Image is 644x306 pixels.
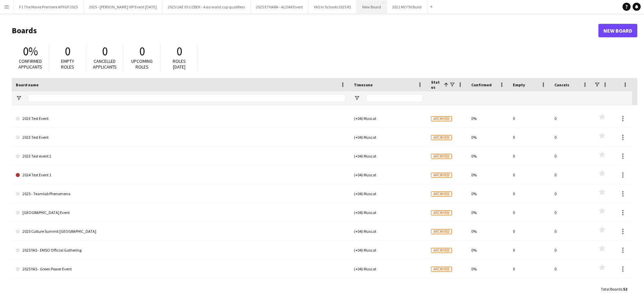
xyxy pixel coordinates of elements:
[16,128,346,147] a: 2023 Test Event
[139,44,145,59] span: 0
[601,282,627,296] div: :
[431,116,452,121] span: Archived
[467,222,509,241] div: 0%
[350,241,427,259] div: (+04) Muscat
[467,241,509,259] div: 0%
[509,278,550,297] div: 0
[350,166,427,184] div: (+04) Muscat
[509,222,550,241] div: 0
[102,44,108,59] span: 0
[431,229,452,234] span: Archived
[431,80,441,90] span: Status
[431,154,452,159] span: Archived
[431,135,452,140] span: Archived
[16,95,22,101] button: Open Filter Menu
[431,267,452,272] span: Archived
[309,0,357,13] button: YAS In Schools 2025 R1
[467,260,509,278] div: 0%
[16,166,346,184] a: 2024 Test Event 1
[28,94,346,102] input: Board name Filter Input
[601,287,622,292] span: Total Boards
[16,260,346,278] a: 2025 YAS - Green Power Event
[467,147,509,165] div: 0%
[350,222,427,241] div: (+04) Muscat
[12,26,598,36] h1: Boards
[467,166,509,184] div: 0%
[350,260,427,278] div: (+04) Muscat
[509,109,550,128] div: 0
[350,109,427,128] div: (+04) Muscat
[84,0,162,13] button: 2025 - [PERSON_NAME] VIP Event [DATE]
[467,278,509,297] div: 0%
[23,44,38,59] span: 0%
[350,147,427,165] div: (+04) Muscat
[550,241,592,259] div: 0
[431,248,452,253] span: Archived
[16,203,346,222] a: [GEOGRAPHIC_DATA] Event
[16,241,346,260] a: 2025 YAS - EMSO Official Gathering
[550,222,592,241] div: 0
[387,0,427,13] button: 2021 MOTN Build
[16,109,346,128] a: 2023 Test Event
[509,184,550,203] div: 0
[131,58,153,70] span: Upcoming roles
[16,147,346,166] a: 2023 Test event 2
[550,109,592,128] div: 0
[350,184,427,203] div: (+04) Muscat
[354,82,373,87] span: Timezone
[467,109,509,128] div: 0%
[431,191,452,196] span: Archived
[550,147,592,165] div: 0
[366,94,423,102] input: Timezone Filter Input
[357,0,387,13] button: New Board
[471,82,492,87] span: Confirmed
[550,260,592,278] div: 0
[509,147,550,165] div: 0
[554,82,569,87] span: Cancels
[550,166,592,184] div: 0
[598,24,637,37] a: New Board
[513,82,525,87] span: Empty
[623,287,627,292] span: 52
[18,58,42,70] span: Confirmed applicants
[65,44,70,59] span: 0
[16,184,346,203] a: 2025 - Teamlab Phenomena
[467,203,509,222] div: 0%
[509,260,550,278] div: 0
[550,203,592,222] div: 0
[467,128,509,146] div: 0%
[16,222,346,241] a: 2025 Culture Summit [GEOGRAPHIC_DATA]
[550,278,592,297] div: 0
[509,166,550,184] div: 0
[61,58,74,70] span: Empty roles
[16,278,346,297] a: 2025 Yas Celebrations - Launch
[431,173,452,178] span: Archived
[509,128,550,146] div: 0
[350,128,427,146] div: (+04) Muscat
[350,278,427,297] div: (+04) Muscat
[350,203,427,222] div: (+04) Muscat
[550,128,592,146] div: 0
[354,95,360,101] button: Open Filter Menu
[16,82,39,87] span: Board name
[550,184,592,203] div: 0
[93,58,117,70] span: Cancelled applicants
[176,44,182,59] span: 0
[509,203,550,222] div: 0
[431,210,452,215] span: Archived
[162,0,251,13] button: 2025 UAE VS UZBEK - Asia world cup qualifiers
[509,241,550,259] div: 0
[173,58,186,70] span: Roles [DATE]
[14,0,84,13] button: F1 The Movie Premiere APXGP 2025
[467,184,509,203] div: 0%
[251,0,309,13] button: 2025 ETHARA - ALDAR Event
